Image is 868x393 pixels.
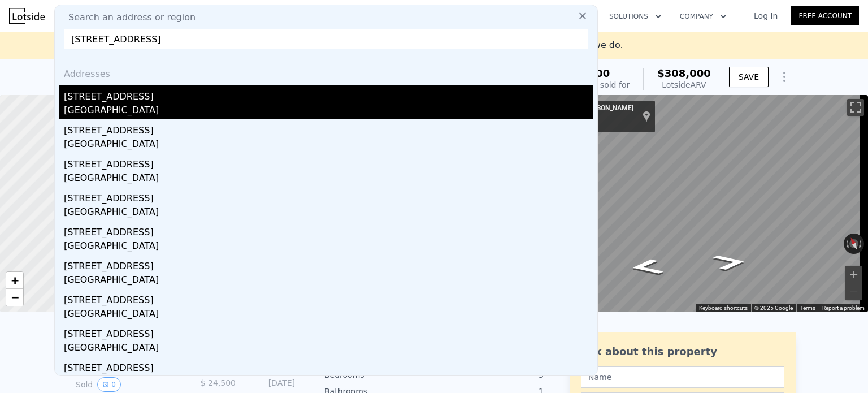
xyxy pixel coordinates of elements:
[11,273,19,287] span: +
[64,307,593,323] div: [GEOGRAPHIC_DATA]
[517,95,868,312] div: Street View
[729,67,769,87] button: SAVE
[64,273,593,289] div: [GEOGRAPHIC_DATA]
[740,10,791,21] a: Log In
[64,171,593,187] div: [GEOGRAPHIC_DATA]
[201,378,236,387] span: $ 24,500
[64,357,593,375] div: [STREET_ADDRESS]
[9,8,45,24] img: Lotside
[845,266,862,283] button: Zoom in
[59,58,593,85] div: Addresses
[64,119,593,137] div: [STREET_ADDRESS]
[64,221,593,239] div: [STREET_ADDRESS]
[64,375,593,391] div: [GEOGRAPHIC_DATA]
[64,137,593,153] div: [GEOGRAPHIC_DATA]
[858,234,865,254] button: Rotate clockwise
[6,289,23,306] a: Zoom out
[97,377,121,392] button: View historical data
[64,153,593,171] div: [STREET_ADDRESS]
[615,255,678,279] path: Go West, W Adams Ave
[657,67,711,79] span: $308,000
[517,95,868,312] div: Map
[699,250,761,274] path: Go East, W Adams Ave
[64,323,593,341] div: [STREET_ADDRESS]
[581,344,784,360] div: Ask about this property
[847,99,864,116] button: Toggle fullscreen view
[773,66,796,88] button: Show Options
[845,233,862,255] button: Reset the view
[581,366,784,388] input: Name
[64,239,593,255] div: [GEOGRAPHIC_DATA]
[245,377,295,392] div: [DATE]
[643,110,650,123] a: Show location on map
[791,6,859,25] a: Free Account
[822,305,865,311] a: Report a problem
[6,272,23,289] a: Zoom in
[671,6,736,27] button: Company
[59,11,196,24] span: Search an address or region
[844,234,850,254] button: Rotate counterclockwise
[64,255,593,273] div: [STREET_ADDRESS]
[754,305,793,311] span: © 2025 Google
[76,377,176,392] div: Sold
[64,103,593,119] div: [GEOGRAPHIC_DATA]
[600,6,671,27] button: Solutions
[800,305,815,311] a: Terms (opens in new tab)
[11,290,19,304] span: −
[64,187,593,205] div: [STREET_ADDRESS]
[64,341,593,357] div: [GEOGRAPHIC_DATA]
[64,205,593,221] div: [GEOGRAPHIC_DATA]
[699,304,748,312] button: Keyboard shortcuts
[64,85,593,103] div: [STREET_ADDRESS]
[845,283,862,300] button: Zoom out
[657,79,711,90] div: Lotside ARV
[64,29,588,49] input: Enter an address, city, region, neighborhood or zip code
[64,289,593,307] div: [STREET_ADDRESS]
